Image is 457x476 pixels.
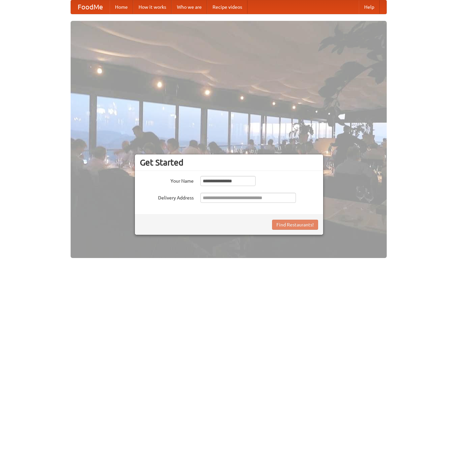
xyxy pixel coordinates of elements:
[110,0,133,14] a: Home
[140,176,194,184] label: Your Name
[71,0,110,14] a: FoodMe
[359,0,380,14] a: Help
[133,0,172,14] a: How it works
[140,157,318,168] h3: Get Started
[207,0,247,14] a: Recipe videos
[140,193,194,201] label: Delivery Address
[272,220,318,230] button: Find Restaurants!
[172,0,207,14] a: Who we are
